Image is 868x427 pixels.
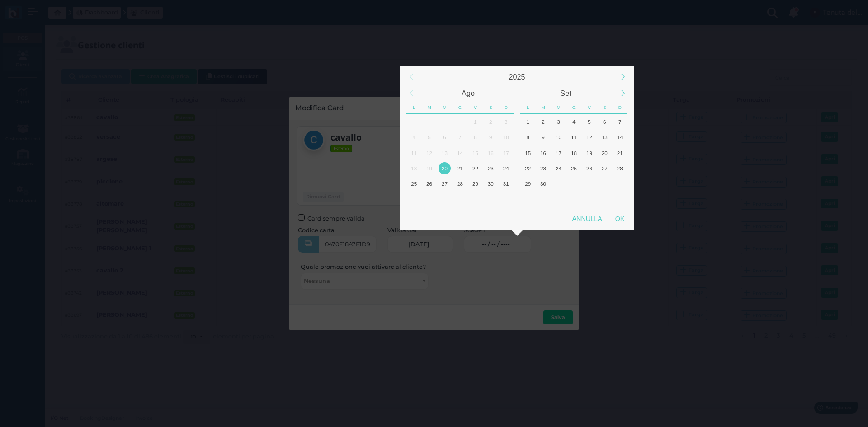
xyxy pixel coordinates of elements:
[437,145,453,160] div: Mercoledì, Agosto 13
[408,147,420,159] div: 11
[498,114,514,129] div: Domenica, Agosto 3
[581,192,597,207] div: Venerdì, Ottobre 10
[454,147,466,159] div: 14
[453,101,468,114] div: Giovedì
[406,176,422,192] div: Lunedì, Agosto 25
[597,192,612,207] div: Sabato, Ottobre 11
[453,114,468,129] div: Giovedì, Luglio 31
[583,116,595,128] div: 5
[520,192,536,207] div: Lunedì, Ottobre 6
[406,145,422,160] div: Lunedì, Agosto 11
[581,160,597,176] div: Venerdì, Settembre 26
[613,84,632,103] div: Next Month
[453,130,468,145] div: Giovedì, Agosto 7
[582,101,597,114] div: Venerdì
[453,192,468,207] div: Giovedì, Settembre 4
[566,160,582,176] div: Giovedì, Settembre 25
[566,192,582,207] div: Giovedì, Ottobre 9
[599,162,611,174] div: 27
[583,162,595,174] div: 26
[583,147,595,159] div: 19
[552,131,565,143] div: 10
[408,178,420,190] div: 25
[566,176,582,192] div: Giovedì, Ottobre 2
[581,176,597,192] div: Venerdì, Ottobre 3
[498,176,514,192] div: Domenica, Agosto 31
[483,145,498,160] div: Sabato, Agosto 16
[612,130,627,145] div: Domenica, Settembre 14
[468,101,483,114] div: Venerdì
[469,147,481,159] div: 15
[597,160,612,176] div: Sabato, Settembre 27
[406,101,422,114] div: Lunedì
[599,147,611,159] div: 20
[500,116,512,128] div: 3
[500,131,512,143] div: 10
[566,101,582,114] div: Giovedì
[485,116,497,128] div: 2
[568,131,580,143] div: 11
[423,131,435,143] div: 5
[406,114,422,129] div: Lunedì, Luglio 28
[551,101,566,114] div: Mercoledì
[406,160,422,176] div: Lunedì, Agosto 18
[469,116,481,128] div: 1
[566,145,582,160] div: Giovedì, Settembre 18
[437,114,453,129] div: Mercoledì, Luglio 30
[568,116,580,128] div: 4
[408,131,420,143] div: 4
[536,101,551,114] div: Martedì
[520,130,536,145] div: Lunedì, Settembre 8
[552,162,565,174] div: 24
[467,160,483,176] div: Venerdì, Agosto 22
[483,114,498,129] div: Sabato, Agosto 2
[498,160,514,176] div: Domenica, Agosto 24
[568,147,580,159] div: 18
[422,192,437,207] div: Martedì, Settembre 2
[613,67,632,87] div: Next Year
[437,192,453,207] div: Mercoledì, Settembre 3
[422,145,437,160] div: Martedì, Agosto 12
[537,131,549,143] div: 9
[439,178,451,190] div: 27
[500,162,512,174] div: 24
[437,101,453,114] div: Mercoledì
[437,130,453,145] div: Mercoledì, Agosto 6
[537,147,549,159] div: 16
[614,116,626,128] div: 7
[498,192,514,207] div: Domenica, Settembre 7
[520,176,536,192] div: Lunedì, Settembre 29
[469,178,481,190] div: 29
[406,130,422,145] div: Lunedì, Agosto 4
[469,131,481,143] div: 8
[437,176,453,192] div: Mercoledì, Agosto 27
[536,192,551,207] div: Martedì, Ottobre 7
[453,160,468,176] div: Giovedì, Agosto 21
[552,147,565,159] div: 17
[536,176,551,192] div: Martedì, Settembre 30
[422,160,437,176] div: Martedì, Agosto 19
[551,176,566,192] div: Mercoledì, Ottobre 1
[597,130,612,145] div: Sabato, Settembre 13
[422,176,437,192] div: Martedì, Agosto 26
[597,145,612,160] div: Sabato, Settembre 20
[422,114,437,129] div: Martedì, Luglio 29
[27,7,60,14] span: Assistenza
[536,130,551,145] div: Martedì, Settembre 9
[453,176,468,192] div: Giovedì, Agosto 28
[406,192,422,207] div: Lunedì, Settembre 1
[583,131,595,143] div: 12
[420,85,517,101] div: Agosto
[581,145,597,160] div: Venerdì, Settembre 19
[483,176,498,192] div: Sabato, Agosto 30
[566,130,582,145] div: Giovedì, Settembre 11
[423,147,435,159] div: 12
[500,147,512,159] div: 17
[612,145,627,160] div: Domenica, Settembre 21
[614,147,626,159] div: 21
[454,162,466,174] div: 21
[467,114,483,129] div: Venerdì, Agosto 1
[483,101,498,114] div: Sabato
[408,162,420,174] div: 18
[551,145,566,160] div: Mercoledì, Settembre 17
